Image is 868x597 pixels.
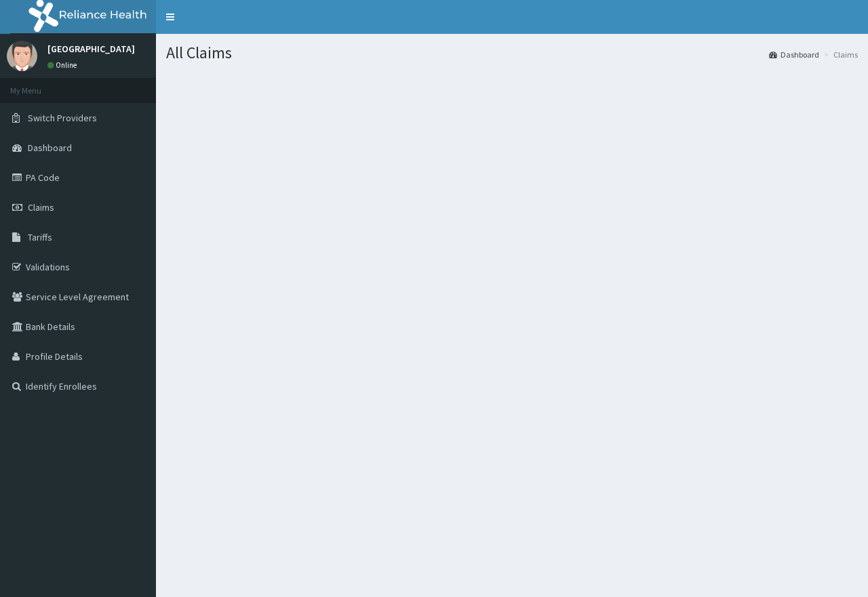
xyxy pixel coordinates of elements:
span: Switch Providers [28,112,97,124]
span: Dashboard [28,142,72,154]
span: Tariffs [28,231,52,243]
a: Dashboard [769,49,819,60]
img: User Image [7,41,37,71]
span: Claims [28,201,54,213]
h1: All Claims [166,44,858,62]
a: Online [47,60,80,70]
p: [GEOGRAPHIC_DATA] [47,44,135,54]
li: Claims [821,49,858,60]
